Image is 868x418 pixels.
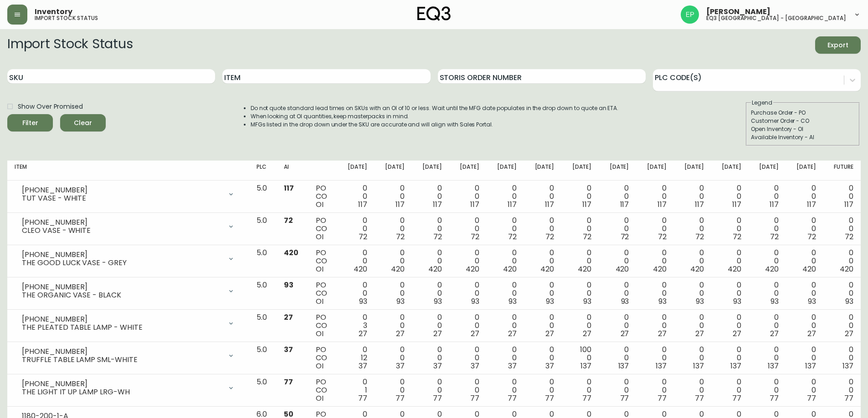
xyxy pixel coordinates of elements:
[643,281,666,306] div: 0 0
[359,296,367,307] span: 93
[22,388,222,396] div: THE LIGHT IT UP LAMP LRG-WH
[599,161,636,181] th: [DATE]
[457,313,479,338] div: 0 0
[545,199,554,210] span: 117
[382,378,405,403] div: 0 0
[845,296,853,307] span: 93
[620,199,629,210] span: 117
[457,249,479,273] div: 0 0
[316,328,324,339] span: OI
[719,346,741,370] div: 0 0
[316,184,329,209] div: PO CO
[419,184,442,209] div: 0 0
[457,346,479,370] div: 0 0
[793,313,816,338] div: 0 0
[831,281,853,306] div: 0 0
[15,378,242,398] div: [PHONE_NUMBER]THE LIGHT IT UP LAMP LRG-WH
[831,184,853,209] div: 0 0
[751,117,855,125] div: Customer Order - CO
[67,117,98,129] span: Clear
[494,313,517,338] div: 0 0
[15,184,242,204] div: [PHONE_NUMBER]TUT VASE - WHITE
[606,184,629,209] div: 0 0
[657,393,667,403] span: 77
[844,393,853,403] span: 77
[656,361,667,371] span: 137
[60,114,106,131] button: Clear
[419,217,442,241] div: 0 0
[344,217,367,241] div: 0 0
[508,328,517,339] span: 27
[494,281,517,306] div: 0 0
[316,346,329,370] div: PO CO
[807,393,816,403] span: 77
[434,296,442,307] span: 93
[696,296,704,307] span: 93
[15,217,242,237] div: [PHONE_NUMBER]CLEO VASE - WHITE
[770,232,779,242] span: 72
[807,328,816,339] span: 27
[419,346,442,370] div: 0 0
[823,161,861,181] th: Future
[316,313,329,338] div: PO CO
[494,184,517,209] div: 0 0
[22,380,222,388] div: [PHONE_NUMBER]
[344,346,367,370] div: 0 12
[382,313,405,338] div: 0 0
[793,249,816,273] div: 0 0
[643,249,666,273] div: 0 0
[494,378,517,403] div: 0 0
[621,328,629,339] span: 27
[471,361,479,371] span: 37
[793,184,816,209] div: 0 0
[316,296,324,307] span: OI
[636,161,673,181] th: [DATE]
[284,377,293,387] span: 77
[249,374,277,407] td: 5.0
[471,296,479,307] span: 93
[470,393,479,403] span: 77
[643,346,666,370] div: 0 0
[582,393,591,403] span: 77
[22,283,222,291] div: [PHONE_NUMBER]
[695,199,704,210] span: 117
[749,161,786,181] th: [DATE]
[693,361,704,371] span: 137
[831,346,853,370] div: 0 0
[251,112,619,121] li: When looking at OI quantities, keep masterpacks in mind.
[621,296,629,307] span: 93
[793,346,816,370] div: 0 0
[643,313,666,338] div: 0 0
[433,232,442,242] span: 72
[756,346,779,370] div: 0 0
[22,347,222,356] div: [PHONE_NUMBER]
[316,378,329,403] div: PO CO
[419,249,442,273] div: 0 0
[316,393,324,403] span: OI
[719,281,741,306] div: 0 0
[508,199,517,210] span: 117
[382,249,405,273] div: 0 0
[284,280,293,290] span: 93
[756,184,779,209] div: 0 0
[653,264,667,274] span: 420
[793,378,816,403] div: 0 0
[359,232,367,242] span: 72
[802,264,816,274] span: 420
[419,281,442,306] div: 0 0
[770,328,779,339] span: 27
[719,184,741,209] div: 0 0
[618,361,629,371] span: 137
[831,249,853,273] div: 0 0
[583,232,591,242] span: 72
[471,232,479,242] span: 72
[681,346,704,370] div: 0 0
[22,315,222,323] div: [PHONE_NUMBER]
[284,215,293,226] span: 72
[15,249,242,269] div: [PHONE_NUMBER]THE GOOD LUCK VASE - GREY
[251,104,619,112] li: Do not quote standard lead times on SKUs with an OI of 10 or less. Wait until the MFG date popula...
[396,232,405,242] span: 72
[695,393,704,403] span: 77
[15,346,242,366] div: [PHONE_NUMBER]TRUFFLE TABLE LAMP SML-WHITE
[711,161,749,181] th: [DATE]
